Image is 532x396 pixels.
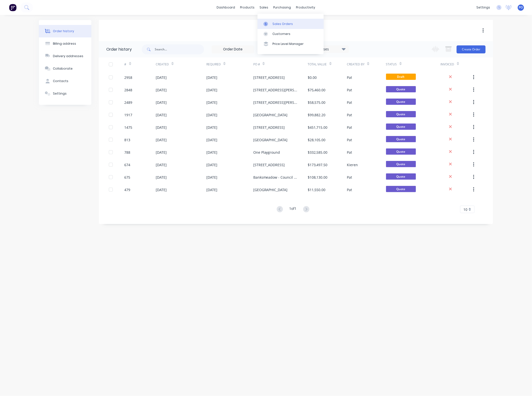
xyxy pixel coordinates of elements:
span: Quote [386,148,416,155]
button: Order history [39,25,91,37]
div: $99,882.20 [308,112,326,118]
div: sales [257,4,271,11]
div: Collaborate [53,66,73,71]
div: One Playground [253,150,280,155]
span: Quote [386,111,416,117]
div: 675 [125,175,131,180]
div: $28,105.00 [308,137,326,142]
input: Search... [155,44,204,54]
a: dashboard [214,4,238,11]
div: [STREET_ADDRESS][PERSON_NAME] [253,87,298,93]
div: Pat [347,187,352,192]
div: 674 [125,162,131,167]
div: Order history [106,46,132,52]
button: Settings [39,87,91,100]
div: settings [474,4,493,11]
div: Billing address [53,41,76,46]
div: Required [206,57,253,71]
div: [DATE] [156,100,167,105]
span: Quote [386,186,416,192]
div: [DATE] [156,175,167,180]
div: $11,550.00 [308,187,326,192]
div: [DATE] [156,75,167,80]
div: Price Level Manager [272,42,304,46]
div: $58,575.00 [308,100,326,105]
div: [GEOGRAPHIC_DATA] [253,137,288,142]
span: Quote [386,173,416,180]
div: 2958 [125,75,133,80]
div: [DATE] [156,162,167,167]
div: [DATE] [206,187,217,192]
div: $75,460.00 [308,87,326,93]
div: 2489 [125,100,133,105]
div: Total Value [308,62,327,67]
div: [DATE] [206,162,217,167]
div: Pat [347,137,352,142]
div: Pat [347,87,352,93]
div: Pat [347,150,352,155]
button: Contacts [39,75,91,87]
button: Collaborate [39,62,91,75]
span: Quote [386,99,416,105]
div: [DATE] [206,112,217,118]
div: Status [386,62,397,67]
div: Created [156,57,206,71]
div: $451,715.00 [308,125,328,130]
span: Quote [386,124,416,130]
div: Status [386,57,441,71]
div: Created [156,62,169,67]
div: 2848 [125,87,133,93]
div: Order history [53,29,74,33]
button: Billing address [39,37,91,50]
div: [DATE] [206,75,217,80]
div: [DATE] [156,87,167,93]
span: Draft [386,74,416,80]
div: Delivery addresses [53,54,83,58]
div: # [125,62,127,67]
div: 1 of 1 [289,206,297,213]
div: [STREET_ADDRESS][PERSON_NAME] [253,100,298,105]
div: [DATE] [206,100,217,105]
div: Pat [347,100,352,105]
div: [GEOGRAPHIC_DATA] [253,112,288,118]
img: Factory [9,4,16,11]
div: 1917 [125,112,133,118]
div: [STREET_ADDRESS] [253,125,285,130]
div: [STREET_ADDRESS] [253,75,285,80]
div: [DATE] [206,175,217,180]
span: PO [519,5,523,10]
div: $0.00 [308,75,317,80]
a: Customers [258,29,324,39]
span: Quote [386,161,416,167]
div: Sales Orders [272,22,293,26]
button: Delivery addresses [39,50,91,62]
div: Invoiced [441,57,472,71]
div: purchasing [271,4,294,11]
div: Contacts [53,79,68,83]
div: Pat [347,125,352,130]
div: Banksmeadow - Council Offices [253,175,298,180]
div: PO # [253,62,260,67]
div: Total Value [308,57,347,71]
div: [GEOGRAPHIC_DATA] [253,187,288,192]
div: [DATE] [206,125,217,130]
div: 813 [125,137,131,142]
div: # [125,57,156,71]
div: productivity [294,4,318,11]
div: [DATE] [156,150,167,155]
div: products [238,4,257,11]
div: 18 Statuses [307,46,349,52]
div: Customers [272,32,290,36]
div: 1475 [125,125,133,130]
a: Price Level Manager [258,39,324,49]
div: Pat [347,175,352,180]
div: Created By [347,57,386,71]
div: [DATE] [206,87,217,93]
div: $332,585.00 [308,150,328,155]
input: Order Date [212,46,254,53]
span: Quote [386,86,416,92]
div: Invoiced [441,62,454,67]
button: Create Order [457,45,486,53]
div: [STREET_ADDRESS] [253,162,285,167]
div: Kieren [347,162,358,167]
